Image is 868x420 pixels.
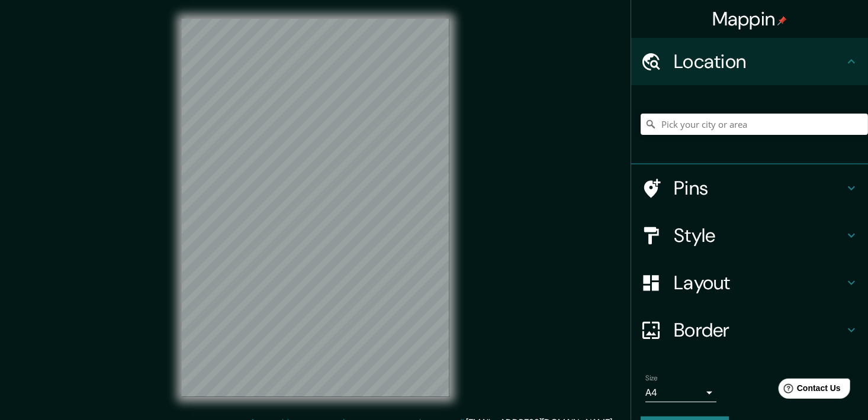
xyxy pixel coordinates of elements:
input: Pick your city or area [641,114,868,135]
div: Location [631,38,868,85]
h4: Border [674,318,844,342]
h4: Style [674,224,844,247]
h4: Pins [674,176,844,200]
h4: Mappin [712,7,787,31]
div: Layout [631,259,868,306]
div: A4 [645,383,716,402]
h4: Location [674,50,844,73]
h4: Layout [674,271,844,295]
canvas: Map [182,19,449,397]
label: Size [645,373,658,383]
div: Border [631,306,868,354]
div: Style [631,212,868,259]
iframe: Help widget launcher [763,374,855,407]
div: Pins [631,164,868,212]
img: pin-icon.png [777,16,787,25]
